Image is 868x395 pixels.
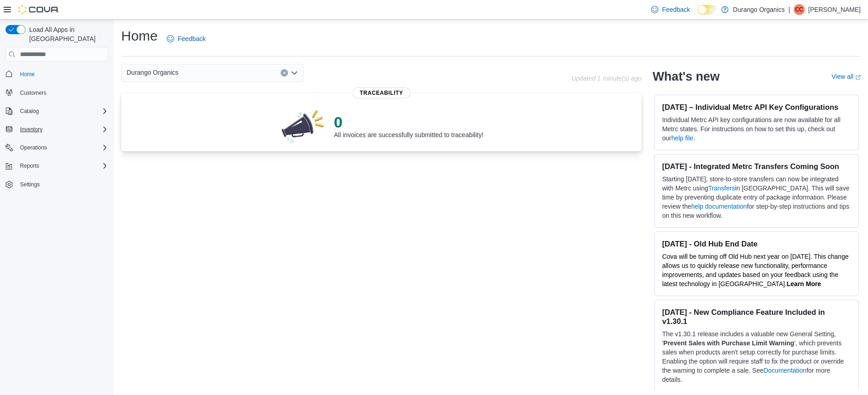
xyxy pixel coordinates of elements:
[16,160,108,171] span: Reports
[20,144,47,151] span: Operations
[2,105,112,118] button: Catalog
[662,103,851,112] h3: [DATE] – Individual Metrc API Key Configurations
[20,162,39,169] span: Reports
[16,124,46,135] button: Inventory
[163,30,209,48] a: Feedback
[5,63,108,215] nav: Complex example
[662,239,851,248] h3: [DATE] - Old Hub End Date
[698,15,698,15] span: Dark Mode
[733,4,785,15] p: Durango Organics
[788,4,790,15] p: |
[2,86,112,99] button: Customers
[16,179,43,190] a: Settings
[353,87,411,98] span: Traceability
[662,329,851,384] p: The v1.30.1 release includes a valuable new General Setting, ' ', which prevents sales when produ...
[691,203,747,210] a: help documentation
[291,69,298,77] button: Open list of options
[16,68,108,79] span: Home
[671,134,693,142] a: help file
[663,339,794,347] strong: Prevent Sales with Purchase Limit Warning
[334,113,483,139] div: All invoices are successfully submitted to traceability!
[26,25,108,43] span: Load All Apps in [GEOGRAPHIC_DATA]
[16,160,43,171] button: Reports
[652,69,719,84] h2: What's new
[2,141,112,154] button: Operations
[662,162,851,171] h3: [DATE] - Integrated Metrc Transfers Coming Soon
[16,106,108,117] span: Catalog
[18,5,59,14] img: Cova
[855,75,861,80] svg: External link
[662,253,848,287] span: Cova will be turning off Old Hub next year on [DATE]. This change allows us to quickly release ne...
[121,27,158,45] h1: Home
[20,181,40,188] span: Settings
[808,4,861,15] p: [PERSON_NAME]
[281,69,288,77] button: Clear input
[20,71,35,78] span: Home
[708,185,735,192] a: Transfers
[16,87,108,98] span: Customers
[178,34,205,43] span: Feedback
[794,4,805,15] div: Christina Cummings
[832,73,861,80] a: View allExternal link
[16,142,108,153] span: Operations
[279,108,327,144] img: 0
[16,106,42,117] button: Catalog
[662,5,690,14] span: Feedback
[662,308,851,326] h3: [DATE] - New Compliance Feature Included in v1.30.1
[16,124,108,135] span: Inventory
[787,280,821,287] a: Learn More
[2,159,112,172] button: Reports
[795,4,803,15] span: CC
[20,126,42,133] span: Inventory
[2,123,112,136] button: Inventory
[16,69,38,80] a: Home
[764,367,806,374] a: Documentation
[2,67,112,80] button: Home
[20,108,39,115] span: Catalog
[2,178,112,191] button: Settings
[334,113,483,131] p: 0
[20,89,46,97] span: Customers
[16,179,108,190] span: Settings
[16,142,51,153] button: Operations
[571,75,642,82] p: Updated 1 minute(s) ago
[16,87,50,98] a: Customers
[662,174,851,220] p: Starting [DATE], store-to-store transfers can now be integrated with Metrc using in [GEOGRAPHIC_D...
[127,67,179,78] span: Durango Organics
[662,115,851,143] p: Individual Metrc API key configurations are now available for all Metrc states. For instructions ...
[647,0,693,19] a: Feedback
[698,5,717,15] input: Dark Mode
